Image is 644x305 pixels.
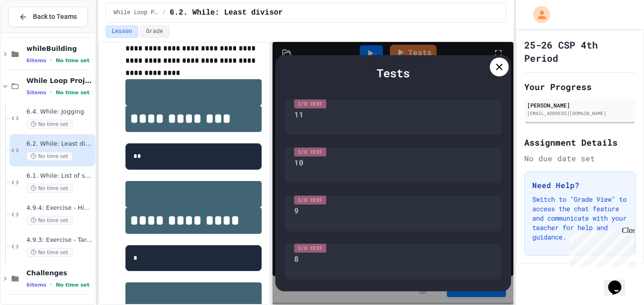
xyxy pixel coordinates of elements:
[26,140,93,148] span: 6.2. While: Least divisor
[26,216,73,225] span: No time set
[527,110,633,117] div: [EMAIL_ADDRESS][DOMAIN_NAME]
[26,58,46,64] span: 6 items
[56,282,90,288] span: No time set
[532,180,627,191] h3: Need Help?
[33,12,77,22] span: Back to Teams
[114,9,159,16] span: While Loop Projects
[26,76,93,85] span: While Loop Projects
[523,4,553,25] div: My Account
[26,152,73,161] span: No time set
[527,101,633,109] div: [PERSON_NAME]
[524,38,636,65] h1: 25-26 CSP 4th Period
[285,65,502,82] div: Tests
[26,236,93,244] span: 4.9.3: Exercise - Target Sum
[26,269,93,277] span: Challenges
[566,226,635,266] iframe: chat widget
[50,57,52,64] span: •
[4,4,65,60] div: Chat with us now!Close
[170,7,283,18] span: 6.2. While: Least divisor
[56,90,90,96] span: No time set
[26,120,73,129] span: No time set
[163,9,166,16] span: /
[26,204,93,212] span: 4.9.4: Exercise - Higher or Lower I
[524,153,636,164] div: No due date set
[26,108,93,116] span: 6.4. While: Jogging
[140,25,169,38] button: Grade
[26,90,46,96] span: 5 items
[524,136,636,149] h2: Assignment Details
[26,172,93,180] span: 6.1. While: List of squares
[56,58,90,64] span: No time set
[50,281,52,289] span: •
[8,7,88,27] button: Back to Teams
[50,89,52,96] span: •
[26,248,73,257] span: No time set
[524,80,636,93] h2: Your Progress
[26,282,46,288] span: 6 items
[106,25,138,38] button: Lesson
[26,44,93,53] span: whileBuilding
[26,184,73,193] span: No time set
[604,267,635,296] iframe: chat widget
[532,195,627,242] p: Switch to "Grade View" to access the chat feature and communicate with your teacher for help and ...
